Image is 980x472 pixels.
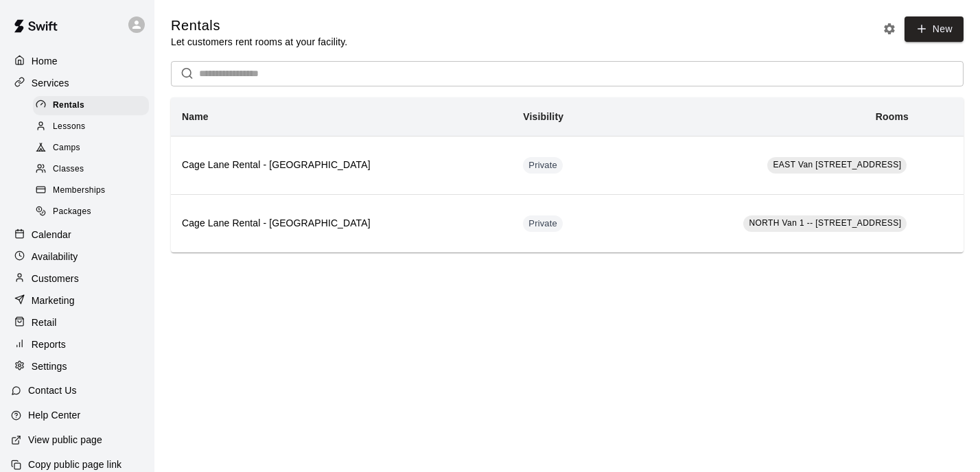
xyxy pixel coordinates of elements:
[182,158,501,173] h6: Cage Lane Rental - [GEOGRAPHIC_DATA]
[171,35,347,49] p: Let customers rent rooms at your facility.
[11,51,143,71] a: Home
[523,157,563,174] div: This service is hidden, and can only be accessed via a direct link
[11,268,143,289] a: Customers
[32,338,66,351] p: Reports
[749,218,901,228] span: NORTH Van 1 -- [STREET_ADDRESS]
[171,16,347,35] h5: Rentals
[33,180,154,202] a: Memberships
[11,334,143,355] a: Reports
[28,433,102,447] p: View public page
[32,272,79,285] p: Customers
[171,97,964,252] table: simple table
[32,250,78,263] p: Availability
[33,116,154,137] a: Lessons
[33,138,154,159] a: Camps
[523,159,563,172] span: Private
[32,228,71,241] p: Calendar
[905,16,964,42] a: New
[11,312,143,333] a: Retail
[32,359,67,373] p: Settings
[53,99,84,113] span: Rentals
[11,356,143,377] a: Settings
[53,120,86,134] span: Lessons
[53,205,91,219] span: Packages
[523,217,563,231] span: Private
[28,408,80,422] p: Help Center
[32,316,57,329] p: Retail
[33,117,149,137] div: Lessons
[28,383,77,397] p: Contact Us
[53,184,105,198] span: Memberships
[33,95,154,116] a: Rentals
[11,73,143,93] a: Services
[33,181,149,200] div: Memberships
[11,290,143,311] a: Marketing
[33,202,149,222] div: Packages
[33,159,154,180] a: Classes
[33,96,149,115] div: Rentals
[523,215,563,232] div: This service is hidden, and can only be accessed via a direct link
[11,246,143,267] a: Availability
[773,160,901,169] span: EAST Van [STREET_ADDRESS]
[182,111,209,122] b: Name
[32,54,58,68] p: Home
[53,141,80,155] span: Camps
[53,163,84,176] span: Classes
[32,294,75,307] p: Marketing
[32,76,69,90] p: Services
[879,19,900,39] button: Rental settings
[876,111,909,122] b: Rooms
[11,224,143,245] a: Calendar
[182,216,501,231] h6: Cage Lane Rental - [GEOGRAPHIC_DATA]
[28,458,121,471] p: Copy public page link
[33,139,149,158] div: Camps
[523,111,563,122] b: Visibility
[33,202,154,223] a: Packages
[33,160,149,179] div: Classes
